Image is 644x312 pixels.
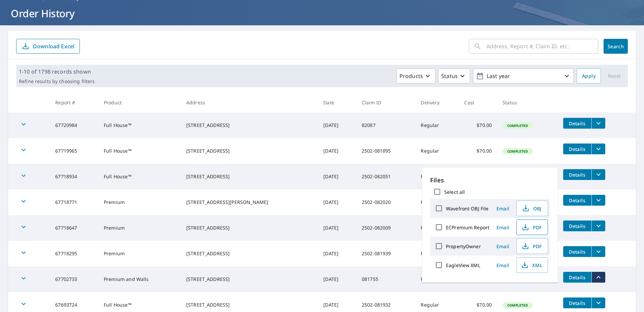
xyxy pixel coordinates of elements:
[415,189,459,215] td: Regular
[441,72,458,80] p: Status
[563,272,591,283] button: detailsBtn-67702733
[604,39,628,54] button: Search
[415,112,459,138] td: Regular
[186,148,313,154] div: [STREET_ADDRESS]
[98,189,181,215] td: Premium
[186,276,313,283] div: [STREET_ADDRESS]
[492,260,514,270] button: Email
[98,164,181,189] td: Full House™
[396,69,436,83] button: Products
[446,243,481,250] label: PropertyOwner
[318,138,356,164] td: [DATE]
[98,241,181,266] td: Premium
[318,241,356,266] td: [DATE]
[318,93,356,112] th: Date
[318,164,356,189] td: [DATE]
[50,189,98,215] td: 67718771
[484,70,563,82] p: Last year
[495,243,511,250] span: Email
[8,6,636,20] h1: Order History
[563,118,591,129] button: detailsBtn-67720984
[521,242,542,250] span: PDF
[356,138,416,164] td: 2502-081895
[521,261,542,269] span: XML
[492,222,514,233] button: Email
[186,225,313,231] div: [STREET_ADDRESS]
[495,224,511,231] span: Email
[459,164,497,189] td: $70.00
[181,93,318,112] th: Address
[563,169,591,180] button: detailsBtn-67718934
[415,164,459,189] td: Regular
[356,189,416,215] td: 2502-082020
[473,69,574,83] button: Last year
[591,169,605,180] button: filesDropdownBtn-67718934
[356,164,416,189] td: 2502-082051
[98,112,181,138] td: Full House™
[609,43,622,50] span: Search
[50,215,98,241] td: 67718647
[186,250,313,257] div: [STREET_ADDRESS]
[497,93,558,112] th: Status
[98,266,181,292] td: Premium and Walls
[563,297,591,308] button: detailsBtn-67693724
[438,69,470,83] button: Status
[521,204,542,212] span: OBJ
[186,199,313,206] div: [STREET_ADDRESS][PERSON_NAME]
[446,224,489,231] label: ECPremium Report
[567,172,587,178] span: Details
[567,249,587,255] span: Details
[591,246,605,257] button: filesDropdownBtn-67718295
[318,112,356,138] td: [DATE]
[444,189,465,195] label: Select all
[567,223,587,229] span: Details
[356,266,416,292] td: 081755
[16,39,80,54] button: Download Excel
[459,112,497,138] td: $70.00
[492,241,514,252] button: Email
[567,146,587,152] span: Details
[415,266,459,292] td: Regular
[186,122,313,129] div: [STREET_ADDRESS]
[459,93,497,112] th: Cost
[591,272,605,283] button: filesDropdownBtn-67702733
[19,68,95,76] p: 1-10 of 1798 records shown
[50,112,98,138] td: 67720984
[459,138,497,164] td: $70.00
[446,262,480,268] label: EagleView XML
[318,266,356,292] td: [DATE]
[495,205,511,212] span: Email
[503,123,532,128] span: Completed
[50,138,98,164] td: 67719965
[591,220,605,231] button: filesDropdownBtn-67718647
[98,93,181,112] th: Product
[356,93,416,112] th: Claim ID
[516,219,548,235] button: PDF
[98,215,181,241] td: Premium
[591,297,605,308] button: filesDropdownBtn-67693724
[521,223,542,231] span: PDF
[563,144,591,154] button: detailsBtn-67719965
[567,120,587,127] span: Details
[399,72,423,80] p: Products
[591,195,605,206] button: filesDropdownBtn-67718771
[415,215,459,241] td: Regular
[503,149,532,154] span: Completed
[356,241,416,266] td: 2502-081939
[563,220,591,231] button: detailsBtn-67718647
[563,195,591,206] button: detailsBtn-67718771
[430,176,550,185] p: Files
[516,257,548,273] button: XML
[486,37,598,56] input: Address, Report #, Claim ID, etc.
[415,138,459,164] td: Regular
[567,300,587,306] span: Details
[591,144,605,154] button: filesDropdownBtn-67719965
[567,197,587,204] span: Details
[50,164,98,189] td: 67718934
[503,303,532,308] span: Completed
[577,69,601,83] button: Apply
[318,215,356,241] td: [DATE]
[516,238,548,254] button: PDF
[33,43,74,50] p: Download Excel
[356,215,416,241] td: 2502-082009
